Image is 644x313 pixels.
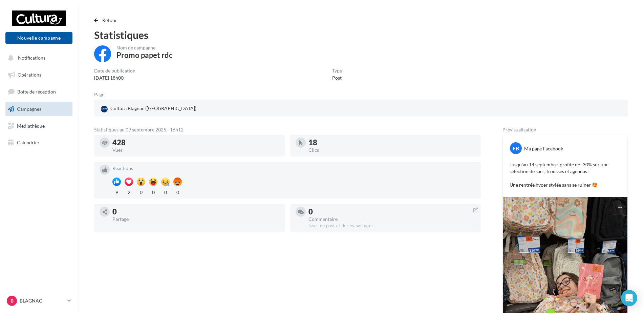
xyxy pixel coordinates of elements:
[94,127,481,132] div: Statistiques au 09 septembre 2025 - 16h12
[173,188,182,196] div: 0
[4,119,74,133] a: Médiathèque
[20,297,65,304] p: BLAGNAC
[4,102,74,116] a: Campagnes
[161,188,170,196] div: 0
[116,45,173,50] div: Nom de campagne
[17,106,41,112] span: Campagnes
[116,51,173,59] div: Promo papet rdc
[94,30,628,40] div: Statistiques
[112,166,475,171] div: Réactions
[18,72,41,78] span: Opérations
[125,188,133,196] div: 2
[137,188,145,196] div: 0
[308,208,475,215] div: 0
[10,297,14,304] span: B
[112,148,279,152] div: Vues
[17,123,45,128] span: Médiathèque
[112,188,121,196] div: 9
[332,75,342,81] div: Post
[332,68,342,73] div: Type
[510,142,522,154] div: FB
[100,104,274,114] a: Cultura Blagnac ([GEOGRAPHIC_DATA])
[5,294,72,307] a: B BLAGNAC
[4,135,74,150] a: Calendrier
[4,84,74,99] a: Boîte de réception
[308,217,475,222] div: Commentaire
[112,139,279,146] div: 428
[94,75,135,81] div: [DATE] 18h00
[149,188,157,196] div: 0
[112,208,279,215] div: 0
[510,161,621,188] p: Jusqu'au 14 septembre, profite de -30% sur une sélection de sacs, trousses et agendas ! Une rentr...
[4,51,71,65] button: Notifications
[621,290,637,306] div: Open Intercom Messenger
[102,17,117,23] span: Retour
[5,32,72,44] button: Nouvelle campagne
[94,16,120,24] button: Retour
[18,55,45,61] span: Notifications
[308,223,475,229] div: Issus du post et de ses partages
[4,68,74,82] a: Opérations
[94,92,110,97] div: Page
[17,140,40,145] span: Calendrier
[112,217,279,222] div: Partage
[524,145,563,152] div: Ma page Facebook
[100,104,198,114] div: Cultura Blagnac ([GEOGRAPHIC_DATA])
[308,139,475,146] div: 18
[94,68,135,73] div: Date de publication
[17,89,56,95] span: Boîte de réception
[308,148,475,152] div: Clics
[502,127,628,132] div: Prévisualisation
